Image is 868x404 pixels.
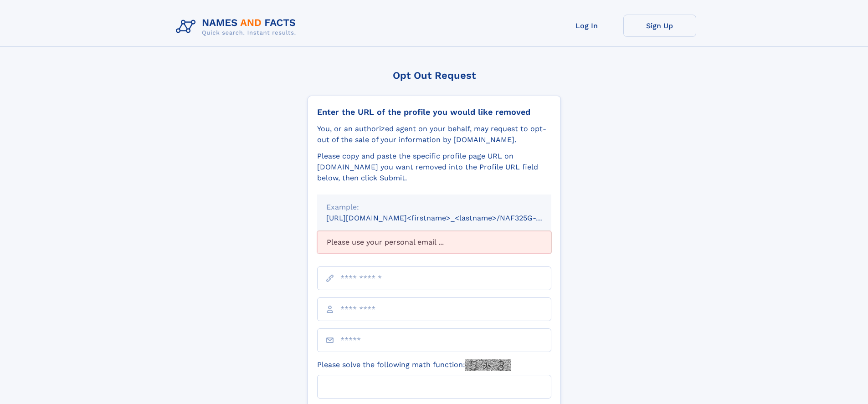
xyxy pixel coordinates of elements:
img: Logo Names and Facts [172,15,303,39]
a: Sign Up [623,15,696,37]
div: Example: [326,202,542,213]
label: Please solve the following math function: [317,359,511,371]
a: Log In [550,15,623,37]
small: [URL][DOMAIN_NAME]<firstname>_<lastname>/NAF325G-xxxxxxxx [326,214,569,222]
div: Opt Out Request [308,70,561,81]
div: You, or an authorized agent on your behalf, may request to opt-out of the sale of your informatio... [317,123,551,145]
div: Please use your personal email ... [317,231,551,254]
div: Enter the URL of the profile you would like removed [317,107,551,117]
div: Please copy and paste the specific profile page URL on [DOMAIN_NAME] you want removed into the Pr... [317,151,551,184]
